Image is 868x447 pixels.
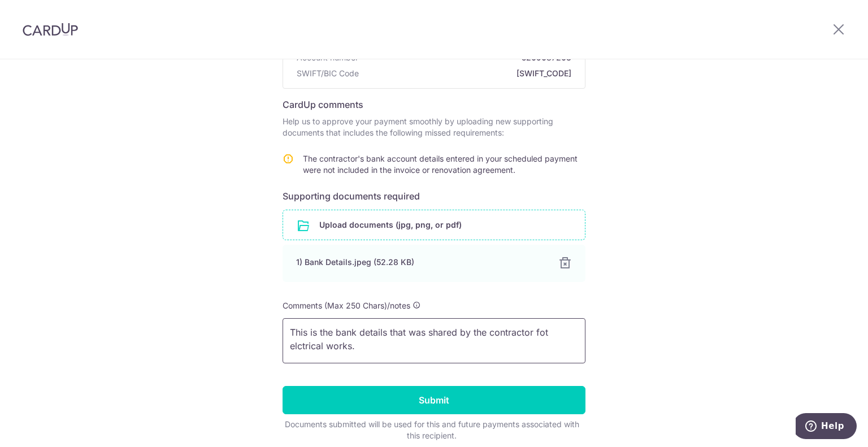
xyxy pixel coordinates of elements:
[297,68,359,79] span: SWIFT/BIC Code
[23,23,78,36] img: CardUp
[283,301,410,310] span: Comments (Max 250 Chars)/notes
[283,210,585,240] div: Upload documents (jpg, png, or pdf)
[283,189,585,203] h6: Supporting documents required
[303,154,578,175] span: The contractor's bank account details entered in your scheduled payment were not included in the ...
[283,116,585,138] p: Help us to approve your payment smoothly by uploading new supporting documents that includes the ...
[363,68,571,79] span: [SWIFT_CODE]
[296,257,545,268] div: 1) Bank Details.jpeg (52.28 KB)
[283,386,585,414] input: Submit
[796,413,857,441] iframe: Opens a widget where you can find more information
[283,419,581,441] div: Documents submitted will be used for this and future payments associated with this recipient.
[283,98,585,111] h6: CardUp comments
